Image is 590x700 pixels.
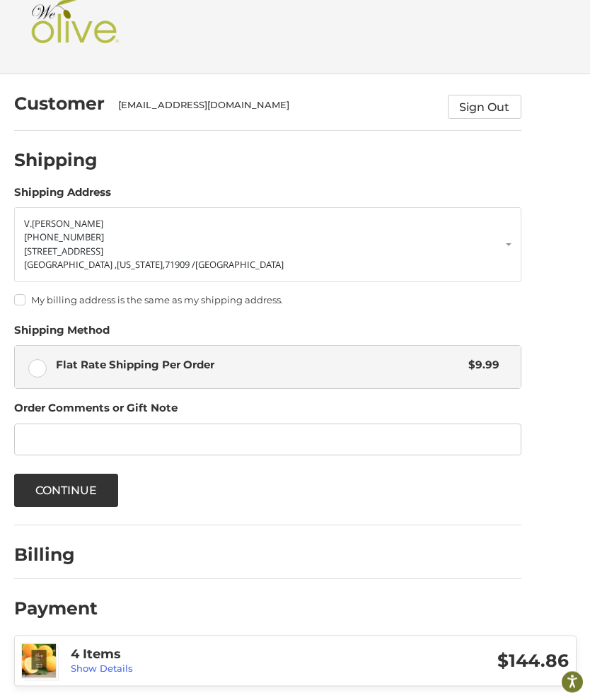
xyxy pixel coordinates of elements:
button: Continue [14,474,119,508]
span: [STREET_ADDRESS] [24,245,103,258]
span: [GEOGRAPHIC_DATA] , [24,259,117,272]
h3: 4 Items [71,646,320,663]
h2: Customer [14,93,105,115]
iframe: Google Customer Reviews [473,662,590,700]
div: [EMAIL_ADDRESS][DOMAIN_NAME] [118,99,434,119]
legend: Order Comments [14,401,178,424]
h2: Shipping [14,150,98,172]
legend: Shipping Address [14,185,111,208]
legend: Shipping Method [14,323,110,346]
button: Sign Out [448,95,521,119]
h3: $144.86 [320,650,569,672]
span: [GEOGRAPHIC_DATA] [195,259,284,272]
span: V. [24,218,32,231]
button: Open LiveChat chat widget [163,18,180,35]
span: [US_STATE], [117,259,165,272]
h2: Billing [14,544,97,566]
span: 71909 / [165,259,195,272]
a: Show Details [71,663,133,674]
label: My billing address is the same as my shipping address. [14,295,521,306]
a: Enter or select a different address [14,208,521,283]
p: We're away right now. Please check back later! [20,21,160,33]
span: Flat Rate Shipping Per Order [56,358,462,374]
h2: Payment [14,598,98,620]
img: We Olive Organic Meyer Lemon Olive Oil [22,644,56,678]
span: $9.99 [462,358,500,374]
span: [PERSON_NAME] [32,218,103,231]
span: [PHONE_NUMBER] [24,231,104,244]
